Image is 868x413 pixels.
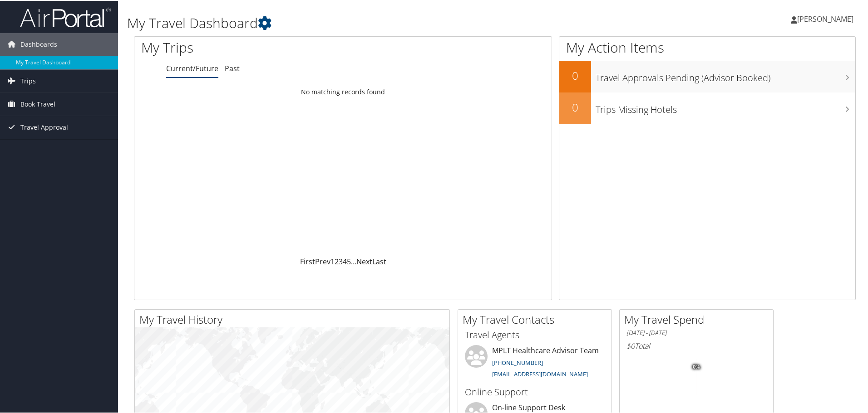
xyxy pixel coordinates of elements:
[356,256,372,266] a: Next
[139,311,449,326] h2: My Travel History
[20,92,55,115] span: Book Travel
[300,256,315,266] a: First
[127,13,617,32] h1: My Travel Dashboard
[626,328,766,336] h6: [DATE] - [DATE]
[559,99,591,114] h2: 0
[20,32,57,55] span: Dashboards
[141,37,371,56] h1: My Trips
[791,5,863,32] a: [PERSON_NAME]
[626,340,766,350] h6: Total
[20,6,111,27] img: airportal-logo.png
[315,256,330,266] a: Prev
[492,358,543,366] a: [PHONE_NUMBER]
[20,69,36,92] span: Trips
[596,98,855,115] h3: Trips Missing Hotels
[626,340,635,350] span: $0
[559,92,855,123] a: 0Trips Missing Hotels
[351,256,356,266] span: …
[335,256,339,266] a: 2
[460,344,609,381] li: MPLT Healthcare Advisor Team
[465,328,605,340] h3: Travel Agents
[330,256,335,266] a: 1
[339,256,343,266] a: 3
[463,311,612,326] h2: My Travel Contacts
[624,311,773,326] h2: My Travel Spend
[559,37,855,56] h1: My Action Items
[166,63,218,73] a: Current/Future
[20,115,68,138] span: Travel Approval
[347,256,351,266] a: 5
[465,385,605,398] h3: Online Support
[492,369,588,377] a: [EMAIL_ADDRESS][DOMAIN_NAME]
[797,13,853,23] span: [PERSON_NAME]
[559,67,591,83] h2: 0
[596,66,855,83] h3: Travel Approvals Pending (Advisor Booked)
[559,60,855,92] a: 0Travel Approvals Pending (Advisor Booked)
[343,256,347,266] a: 4
[372,256,386,266] a: Last
[225,63,240,73] a: Past
[134,83,552,99] td: No matching records found
[693,364,700,369] tspan: 0%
